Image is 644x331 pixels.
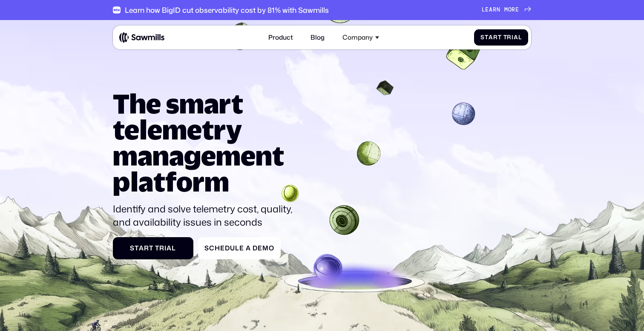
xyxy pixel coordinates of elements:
[512,6,515,13] span: r
[167,244,172,252] span: a
[489,6,493,13] span: a
[125,6,329,14] div: Learn how BigID cut observability cost by 81% with Sawmills
[493,6,497,13] span: r
[485,34,489,41] span: t
[149,244,153,252] span: t
[493,34,498,41] span: r
[159,244,164,252] span: r
[338,29,384,46] div: Company
[155,244,159,252] span: T
[246,244,251,252] span: a
[130,244,135,252] span: S
[507,34,512,41] span: r
[518,34,522,41] span: l
[489,34,493,41] span: a
[264,29,298,46] a: Product
[482,6,486,13] span: L
[135,244,139,252] span: t
[253,244,258,252] span: D
[235,244,239,252] span: l
[504,6,508,13] span: m
[198,237,281,259] a: ScheduleaDemo
[514,34,518,41] span: a
[113,202,299,229] p: Identify and solve telemetry cost, quality, and availability issues in seconds
[230,244,235,252] span: u
[497,6,500,13] span: n
[144,244,149,252] span: r
[258,244,262,252] span: e
[262,244,269,252] span: m
[204,244,209,252] span: S
[225,244,230,252] span: d
[239,244,244,252] span: e
[209,244,215,252] span: c
[512,34,514,41] span: i
[342,34,373,41] div: Company
[498,34,502,41] span: t
[515,6,519,13] span: e
[508,6,512,13] span: o
[474,29,528,46] a: StartTrial
[306,29,330,46] a: Blog
[172,244,176,252] span: l
[215,244,220,252] span: h
[113,237,193,259] a: StartTrial
[113,90,299,195] h1: The smart telemetry management platform
[482,6,532,13] a: Learnmore
[164,244,167,252] span: i
[485,6,489,13] span: e
[139,244,144,252] span: a
[269,244,274,252] span: o
[220,244,225,252] span: e
[480,34,485,41] span: S
[503,34,507,41] span: T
